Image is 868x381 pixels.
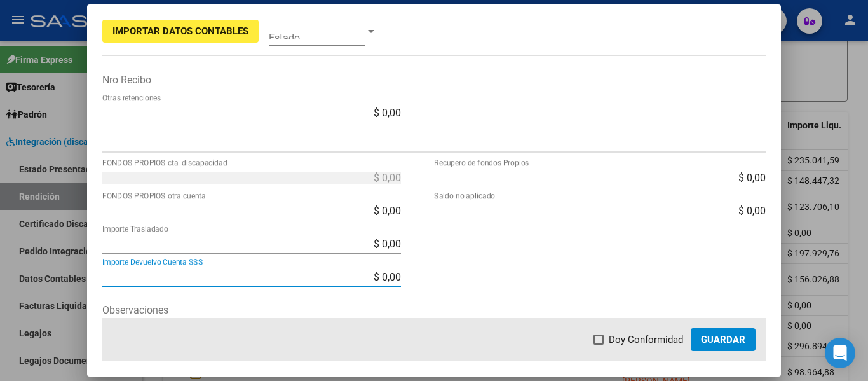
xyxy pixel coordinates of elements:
[102,20,259,43] button: Importar Datos Contables
[609,332,683,347] span: Doy Conformidad
[825,338,855,368] div: Open Intercom Messenger
[112,25,248,37] span: Importar Datos Contables
[701,334,745,345] span: Guardar
[691,328,756,351] button: Guardar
